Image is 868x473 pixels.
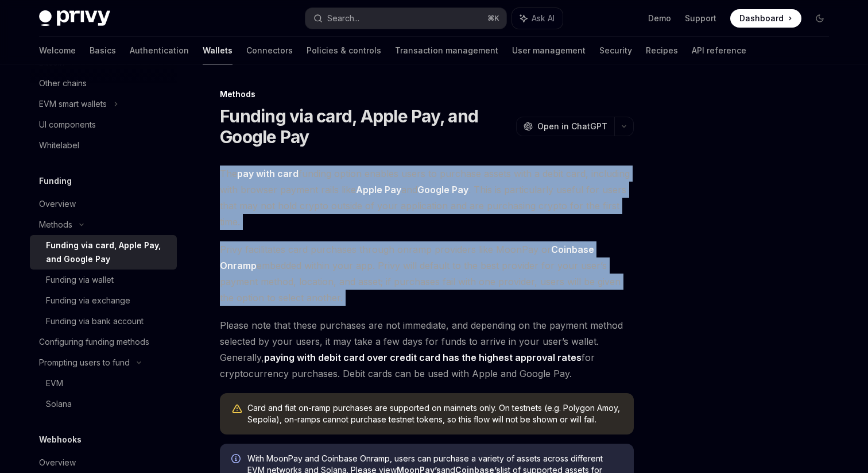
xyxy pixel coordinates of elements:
[39,76,87,90] div: Other chains
[685,13,716,24] a: Support
[46,273,114,287] div: Funding via wallet
[30,290,177,311] a: Funding via exchange
[39,118,96,132] div: UI components
[327,11,359,25] div: Search...
[356,184,401,195] strong: Apple Pay
[30,332,177,352] a: Configuring funding methods
[90,37,116,64] a: Basics
[30,311,177,332] a: Funding via bank account
[39,456,76,470] div: Overview
[395,37,498,64] a: Transaction management
[220,241,634,306] span: Privy facilitates card purchases through onramp providers like MoonPay or embedded within your ap...
[39,356,130,370] div: Prompting users to fund
[730,9,801,28] a: Dashboard
[130,37,189,64] a: Authentication
[39,139,79,152] div: Whitelabel
[220,89,634,100] div: Methods
[648,13,671,24] a: Demo
[39,37,76,64] a: Welcome
[646,37,678,64] a: Recipes
[39,335,149,349] div: Configuring funding methods
[220,106,511,147] h1: Funding via card, Apple Pay, and Google Pay
[220,166,634,230] span: The funding option enables users to purchase assets with a debit card, including with browser pay...
[599,37,632,64] a: Security
[30,194,177,214] a: Overview
[39,197,76,211] div: Overview
[39,174,72,188] h5: Funding
[39,10,110,26] img: dark logo
[246,37,293,64] a: Connectors
[30,114,177,135] a: UI components
[39,433,82,447] h5: Webhooks
[46,376,63,390] div: EVM
[39,218,72,232] div: Methods
[30,235,177,270] a: Funding via card, Apple Pay, and Google Pay
[532,13,555,24] span: Ask AI
[264,352,582,363] strong: paying with debit card over credit card has the highest approval rates
[46,294,130,307] div: Funding via exchange
[417,184,468,195] strong: Google Pay
[220,317,634,382] span: Please note that these purchases are not immediate, and depending on the payment method selected ...
[30,73,177,94] a: Other chains
[247,402,622,425] div: Card and fiat on-ramp purchases are supported on mainnets only. On testnets (e.g. Polygon Amoy, S...
[512,8,563,29] button: Ask AI
[307,37,381,64] a: Policies & controls
[537,121,607,132] span: Open in ChatGPT
[30,270,177,290] a: Funding via wallet
[30,373,177,394] a: EVM
[516,117,614,136] button: Open in ChatGPT
[692,37,746,64] a: API reference
[203,37,232,64] a: Wallets
[512,37,586,64] a: User management
[46,314,144,328] div: Funding via bank account
[30,394,177,414] a: Solana
[231,454,243,466] svg: Info
[30,135,177,156] a: Whitelabel
[487,14,499,23] span: ⌘ K
[46,397,72,411] div: Solana
[30,452,177,473] a: Overview
[39,97,107,111] div: EVM smart wallets
[231,403,243,415] svg: Warning
[739,13,784,24] span: Dashboard
[237,168,299,179] strong: pay with card
[46,239,170,266] div: Funding via card, Apple Pay, and Google Pay
[305,8,506,29] button: Search...⌘K
[811,9,829,28] button: Toggle dark mode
